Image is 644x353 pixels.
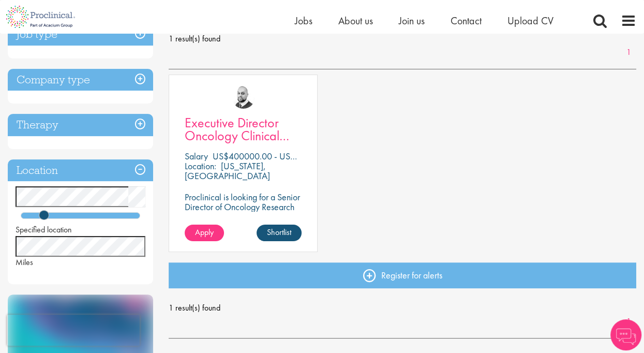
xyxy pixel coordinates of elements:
[169,262,636,288] a: Register for alerts
[257,225,302,241] a: Shortlist
[185,114,289,157] span: Executive Director Oncology Clinical Development
[185,160,270,182] p: [US_STATE], [GEOGRAPHIC_DATA]
[295,14,312,27] a: Jobs
[232,85,255,109] img: Vikram Nadgir
[16,224,72,235] span: Specified location
[338,14,373,27] a: About us
[169,31,636,47] span: 1 result(s) found
[195,227,214,238] span: Apply
[8,159,153,182] h3: Location
[399,14,425,27] a: Join us
[185,150,208,162] span: Salary
[610,319,641,350] img: Chatbot
[8,69,153,91] h3: Company type
[8,23,153,46] h3: Job type
[621,47,636,58] a: 1
[507,14,553,27] a: Upload CV
[213,150,377,162] p: US$400000.00 - US$425000.00 per annum
[7,315,140,346] iframe: reCAPTCHA
[8,114,153,136] h3: Therapy
[185,160,216,172] span: Location:
[185,192,302,241] p: Proclinical is looking for a Senior Director of Oncology Research to lead strategic clinical deve...
[185,225,224,241] a: Apply
[169,300,636,316] span: 1 result(s) found
[451,14,482,27] a: Contact
[16,257,33,268] span: Miles
[185,116,302,142] a: Executive Director Oncology Clinical Development
[621,316,636,328] a: 1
